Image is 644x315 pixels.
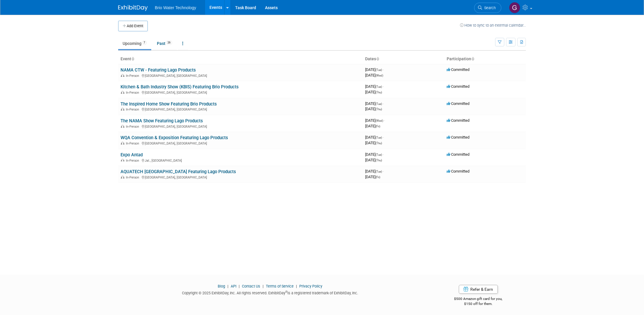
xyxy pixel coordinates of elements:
[365,141,382,145] span: [DATE]
[509,2,520,13] img: Giancarlo Barzotti
[375,74,383,77] span: (Wed)
[231,284,236,288] a: API
[365,107,382,111] span: [DATE]
[118,54,363,64] th: Event
[166,40,172,45] span: 26
[365,67,384,72] span: [DATE]
[121,108,124,111] img: In-Person Event
[375,153,382,156] span: (Tue)
[121,73,360,78] div: [GEOGRAPHIC_DATA], [GEOGRAPHIC_DATA]
[474,3,501,13] a: Search
[118,289,422,296] div: Copyright © 2025 ExhibitDay, Inc. All rights reserved. ExhibitDay is a registered trademark of Ex...
[126,74,141,78] span: In-Person
[383,152,384,157] span: -
[121,135,228,140] a: WQA Convention & Exposition Featuring Lago Products
[152,38,177,49] a: Past26
[121,107,360,111] div: [GEOGRAPHIC_DATA], [GEOGRAPHIC_DATA]
[365,73,383,77] span: [DATE]
[444,54,526,64] th: Participation
[365,175,380,179] span: [DATE]
[375,91,382,94] span: (Thu)
[121,84,239,90] a: Kitchen & Bath Industry Show (KBIS) Featuring Brio Products
[384,118,385,123] span: -
[126,125,141,129] span: In-Person
[121,169,236,174] a: AQUATECH [GEOGRAPHIC_DATA] Featuring Lago Products
[242,284,260,288] a: Contact Us
[121,90,360,95] div: [GEOGRAPHIC_DATA], [GEOGRAPHIC_DATA]
[459,285,498,294] a: Refer & Earn
[375,159,382,162] span: (Thu)
[121,91,124,94] img: In-Person Event
[261,284,265,288] span: |
[471,56,474,61] a: Sort by Participation Type
[375,170,382,173] span: (Tue)
[365,169,384,173] span: [DATE]
[375,125,380,128] span: (Fri)
[121,159,124,162] img: In-Person Event
[121,158,360,163] div: Jal., [GEOGRAPHIC_DATA]
[375,136,382,139] span: (Tue)
[365,84,384,89] span: [DATE]
[121,141,360,145] div: [GEOGRAPHIC_DATA], [GEOGRAPHIC_DATA]
[375,85,382,88] span: (Tue)
[365,90,382,94] span: [DATE]
[383,67,384,72] span: -
[118,5,148,11] img: ExhibitDay
[447,118,469,123] span: Committed
[447,101,469,106] span: Committed
[285,290,287,293] sup: ®
[365,101,384,106] span: [DATE]
[365,124,380,128] span: [DATE]
[447,67,469,72] span: Committed
[375,142,382,145] span: (Thu)
[383,169,384,173] span: -
[375,176,380,179] span: (Fri)
[365,152,384,157] span: [DATE]
[226,284,230,288] span: |
[126,91,141,95] span: In-Person
[266,284,294,288] a: Terms of Service
[375,119,383,122] span: (Wed)
[121,67,196,73] a: NAMA CTW - Featuring Lago Products
[482,6,496,10] span: Search
[363,54,444,64] th: Dates
[131,56,134,61] a: Sort by Event Name
[295,284,298,288] span: |
[447,135,469,139] span: Committed
[121,125,124,128] img: In-Person Event
[447,152,469,157] span: Committed
[375,102,382,105] span: (Tue)
[383,135,384,139] span: -
[118,38,151,49] a: Upcoming7
[118,21,148,31] button: Add Event
[365,118,385,123] span: [DATE]
[126,176,141,179] span: In-Person
[126,142,141,145] span: In-Person
[375,108,382,111] span: (Thu)
[121,152,143,157] a: Expo Antad
[460,23,526,27] a: How to sync to an external calendar...
[237,284,241,288] span: |
[121,176,124,178] img: In-Person Event
[121,124,360,129] div: [GEOGRAPHIC_DATA], [GEOGRAPHIC_DATA]
[126,108,141,111] span: In-Person
[383,101,384,106] span: -
[121,175,360,179] div: [GEOGRAPHIC_DATA], [GEOGRAPHIC_DATA]
[447,169,469,173] span: Committed
[155,5,196,10] span: Brio Water Technology
[365,158,382,162] span: [DATE]
[447,84,469,89] span: Committed
[121,142,124,144] img: In-Person Event
[365,135,384,139] span: [DATE]
[431,293,526,306] div: $500 Amazon gift card for you,
[383,84,384,89] span: -
[376,56,379,61] a: Sort by Start Date
[142,40,147,45] span: 7
[121,74,124,77] img: In-Person Event
[121,101,217,107] a: The Inspired Home Show Featuring Brio Products
[431,301,526,306] div: $150 off for them.
[299,284,322,288] a: Privacy Policy
[375,68,382,72] span: (Tue)
[218,284,225,288] a: Blog
[126,159,141,163] span: In-Person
